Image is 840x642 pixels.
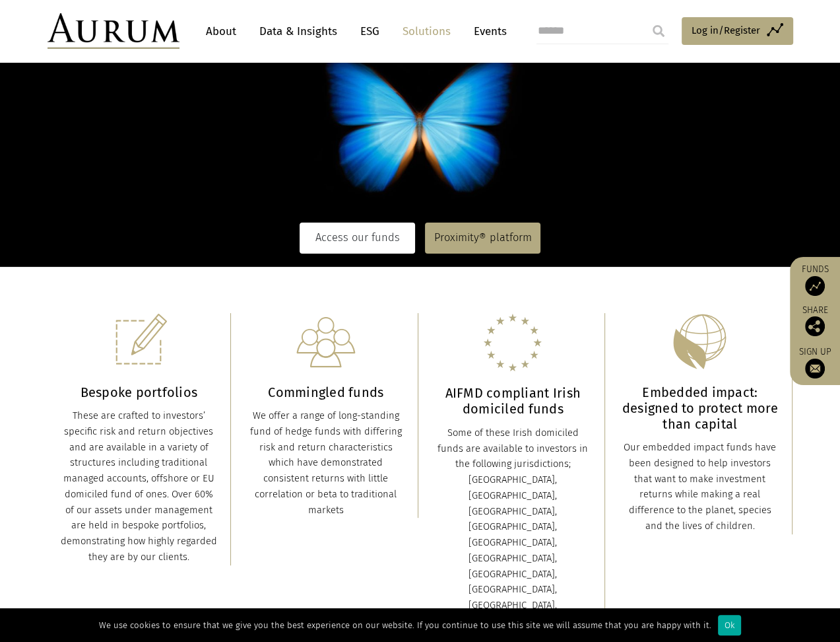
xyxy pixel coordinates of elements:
a: Events [467,19,507,44]
img: Sign up to our newsletter [805,359,825,378]
div: Ok [718,615,741,635]
img: Access Funds [805,276,825,296]
div: Share [796,306,833,336]
img: Aurum [48,13,179,49]
a: About [199,19,243,44]
div: Our embedded impact funds have been designed to help investors that want to make investment retur... [622,440,779,534]
div: These are crafted to investors’ specific risk and return objectives and are available in a variet... [61,408,218,565]
div: We offer a range of long-standing fund of hedge funds with differing risk and return characterist... [247,408,404,518]
h3: Bespoke portfolios [61,384,218,400]
a: Log in/Register [682,17,793,45]
h3: Embedded impact: designed to protect more than capital [622,384,779,432]
input: Submit [645,18,672,44]
a: Data & Insights [253,19,344,44]
img: Share this post [805,316,825,336]
span: Log in/Register [692,22,760,38]
h3: Commingled funds [247,384,404,400]
a: Access our funds [300,223,415,253]
a: Solutions [396,19,457,44]
a: Proximity® platform [425,223,540,253]
h3: AIFMD compliant Irish domiciled funds [435,385,592,417]
a: Funds [796,264,833,296]
a: ESG [354,19,386,44]
a: Sign up [796,346,833,378]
